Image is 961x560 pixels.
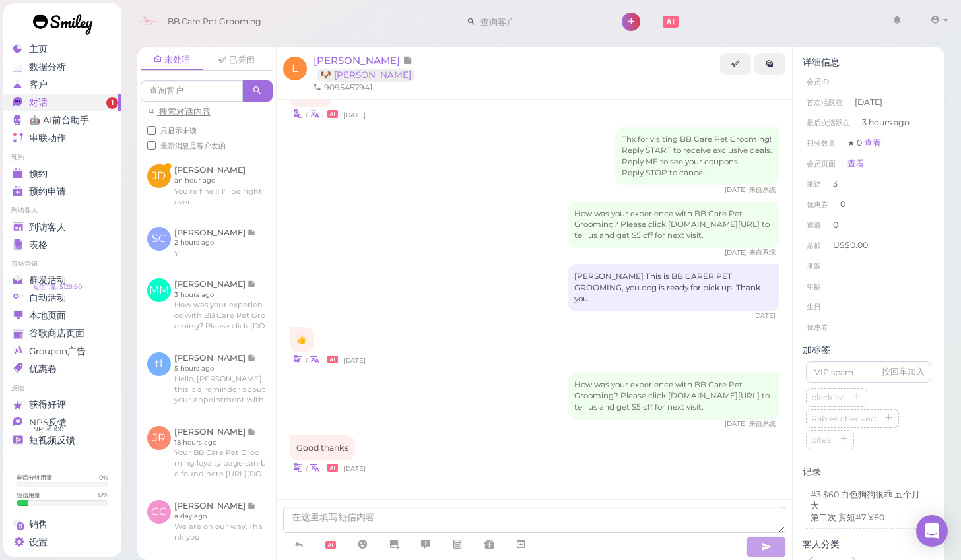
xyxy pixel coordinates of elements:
[806,361,931,383] input: VIP,spam
[3,236,121,254] a: 表格
[3,153,121,162] li: 预约
[290,352,779,366] div: •
[476,11,604,32] input: 查询客户
[3,259,121,268] li: 市场营销
[29,310,66,321] span: 本地页面
[749,420,776,428] span: 来自系统
[749,248,776,257] span: 来自系统
[147,107,211,117] a: 搜索对话内容
[343,464,366,473] span: 07/25/2025 01:11pm
[807,220,821,230] span: 邀请
[3,218,121,236] a: 到访客人
[3,414,121,431] a: NPS反馈 NPS® 100
[847,158,865,168] a: 查看
[3,58,121,76] a: 数据分析
[3,516,121,534] a: 销售
[290,460,779,474] div: •
[29,44,48,55] span: 主页
[807,179,821,189] span: 来访
[29,186,66,197] span: 预约申请
[807,77,829,86] span: 会员ID
[749,185,776,194] span: 来自系统
[314,54,421,80] a: [PERSON_NAME] 🐶 [PERSON_NAME]
[809,414,878,423] span: Rabies checked
[310,82,376,94] li: 9095457941
[807,118,850,127] span: 最后次活跃在
[807,261,821,270] span: 来源
[290,327,314,352] div: 👍
[29,435,75,446] span: 短视频反馈
[29,168,48,179] span: 预约
[3,384,121,393] li: 反馈
[403,54,413,67] span: 记录
[3,360,121,378] a: 优惠卷
[17,491,40,499] div: 短信用量
[306,356,308,365] i: |
[290,107,779,121] div: •
[205,50,269,70] a: 已关闭
[803,539,935,550] div: 客人分类
[3,206,121,215] li: 到访客人
[99,473,108,482] div: 0 %
[317,69,414,81] a: 🐶 [PERSON_NAME]
[106,97,118,109] span: 1
[29,292,66,303] span: 自动活动
[3,129,121,147] a: 串联动作
[916,515,948,547] div: Open Intercom Messenger
[29,274,66,286] span: 群发活动
[141,50,204,71] a: 未处理
[3,40,121,58] a: 主页
[3,342,121,360] a: Groupon广告
[725,185,749,194] span: 06/04/2025 09:45am
[811,489,927,513] p: #3 $60 白色狗狗很乖 五个月大
[3,289,121,307] a: 自动活动
[3,165,121,183] a: 预约
[3,94,121,111] a: 对话 1
[343,356,366,365] span: 07/25/2025 12:39pm
[725,248,749,257] span: 06/04/2025 12:45pm
[29,399,66,410] span: 获得好评
[29,328,84,339] span: 谷歌商店页面
[29,97,48,108] span: 对话
[847,138,881,148] span: ★ 0
[3,271,121,289] a: 群发活动 短信币量: $129.90
[807,159,836,168] span: 会员页面
[568,202,779,249] div: How was your experience with BB Care Pet Grooming? Please click [DOMAIN_NAME][URL] to tell us and...
[29,79,48,90] span: 客户
[98,491,108,499] div: 12 %
[3,534,121,551] a: 设置
[29,133,66,144] span: 串联动作
[3,396,121,414] a: 获得好评
[29,519,48,530] span: 销售
[29,417,67,428] span: NPS反馈
[807,98,843,107] span: 首次活跃在
[29,537,48,548] span: 设置
[862,117,910,129] span: 3 hours ago
[3,431,121,449] a: 短视频反馈
[3,325,121,342] a: 谷歌商店页面
[306,464,308,473] i: |
[882,366,925,378] div: 按回车加入
[809,392,847,402] span: blacklist
[147,141,156,150] input: 最新消息是客户发的
[725,420,749,428] span: 07/25/2025 01:09pm
[807,282,821,291] span: 年龄
[29,346,86,357] span: Groupon广告
[3,307,121,325] a: 本地页面
[803,57,935,68] div: 详细信息
[803,194,935,215] li: 0
[141,80,243,102] input: 查询客户
[147,126,156,135] input: 只显示未读
[807,302,821,311] span: 生日
[33,282,82,292] span: 短信币量: $129.90
[803,173,935,195] li: 3
[160,141,226,150] span: 最新消息是客户发的
[33,424,63,435] span: NPS® 100
[568,373,779,420] div: How was your experience with BB Care Pet Grooming? Please click [DOMAIN_NAME][URL] to tell us and...
[29,222,66,233] span: 到访客人
[568,264,779,311] div: [PERSON_NAME] This is BB CARER PET GROOMING, you dog is ready for pick up. Thank you.
[168,3,261,40] span: BB Care Pet Grooming
[753,311,776,320] span: 07/25/2025 12:26pm
[615,127,779,185] div: Thx for visiting BB Care Pet Grooming! Reply START to receive exclusive deals. Reply ME to see yo...
[29,363,57,375] span: 优惠卷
